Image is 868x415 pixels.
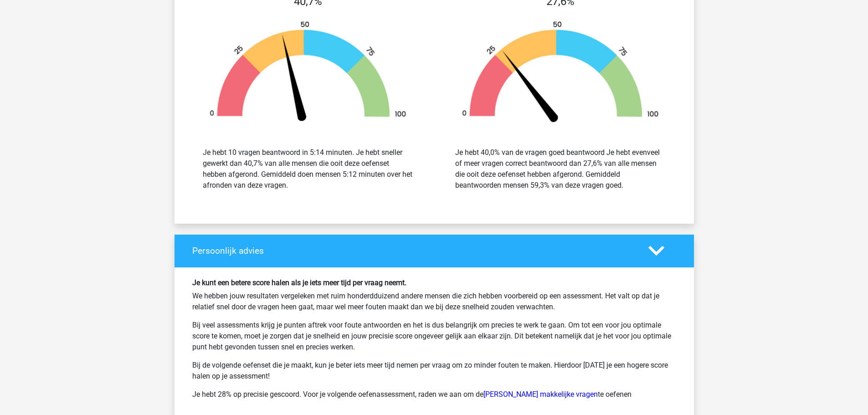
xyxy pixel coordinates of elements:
[192,320,676,353] p: Bij veel assessments krijg je punten aftrek voor foute antwoorden en het is dus belangrijk om pre...
[483,390,598,399] a: [PERSON_NAME] makkelijke vragen
[192,278,676,287] h6: Je kunt een betere score halen als je iets meer tijd per vraag neemt.
[192,360,676,382] p: Bij de volgende oefenset die je maakt, kun je beter iets meer tijd nemen per vraag om zo minder f...
[192,246,635,256] h4: Persoonlijk advies
[195,20,421,125] img: 41.db5e36a3aba0.png
[203,147,413,191] div: Je hebt 10 vragen beantwoord in 5:14 minuten. Je hebt sneller gewerkt dan 40,7% van alle mensen d...
[455,147,666,191] div: Je hebt 40,0% van de vragen goed beantwoord Je hebt evenveel of meer vragen correct beantwoord da...
[192,389,676,400] p: Je hebt 28% op precisie gescoord. Voor je volgende oefenassessment, raden we aan om de te oefenen
[192,291,676,313] p: We hebben jouw resultaten vergeleken met ruim honderdduizend andere mensen die zich hebben voorbe...
[448,20,673,125] img: 28.7d4f644ce88e.png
